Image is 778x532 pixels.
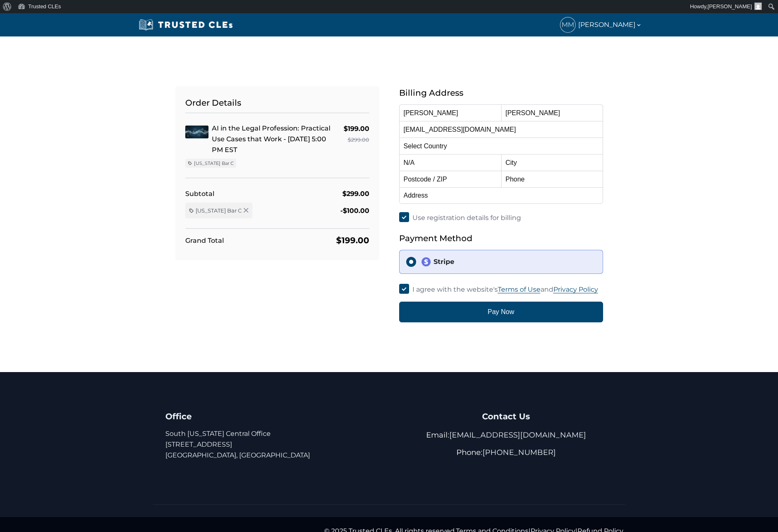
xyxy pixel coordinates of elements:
input: Last Name [501,104,603,121]
input: stripeStripe [406,257,416,267]
div: $199.00 [344,123,369,134]
span: I agree with the website's and [412,285,598,293]
div: $299.00 [344,134,369,145]
a: Terms of Use [498,285,540,293]
span: [PERSON_NAME] [578,19,642,30]
p: Phone: [400,446,613,459]
div: Stripe [421,257,596,267]
img: stripe [421,257,431,267]
h4: Contact Us [400,409,613,423]
div: Grand Total [185,235,224,246]
a: [PHONE_NUMBER] [482,448,556,457]
p: Email: [400,428,613,442]
input: First Name [399,104,501,121]
span: [PERSON_NAME] [708,3,752,10]
a: Privacy Policy [553,285,598,293]
a: AI in the Legal Profession: Practical Use Cases that Work - [DATE] 5:00 PM EST [212,124,330,154]
div: Subtotal [185,188,214,199]
div: $199.00 [336,234,369,247]
a: South [US_STATE] Central Office[STREET_ADDRESS][GEOGRAPHIC_DATA], [GEOGRAPHIC_DATA] [165,430,310,459]
h5: Payment Method [399,232,603,245]
img: Trusted CLEs [136,19,235,31]
span: [US_STATE] Bar C [196,207,242,214]
input: Email Address [399,121,603,138]
input: City [501,154,603,171]
span: Use registration details for billing [412,214,521,222]
a: [EMAIL_ADDRESS][DOMAIN_NAME] [449,430,586,440]
span: MM [560,17,575,32]
button: Pay Now [399,302,603,322]
span: [US_STATE] Bar C [194,160,234,167]
h4: Office [165,409,379,423]
h5: Billing Address [399,86,603,99]
div: -$100.00 [340,205,369,216]
div: $299.00 [342,188,369,199]
h5: Order Details [185,96,369,113]
input: Postcode / ZIP [399,171,501,187]
input: Address [399,187,603,204]
input: Phone [501,171,603,187]
img: AI in the Legal Profession: Practical Use Cases that Work - 10/15 - 5:00 PM EST [185,126,208,138]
